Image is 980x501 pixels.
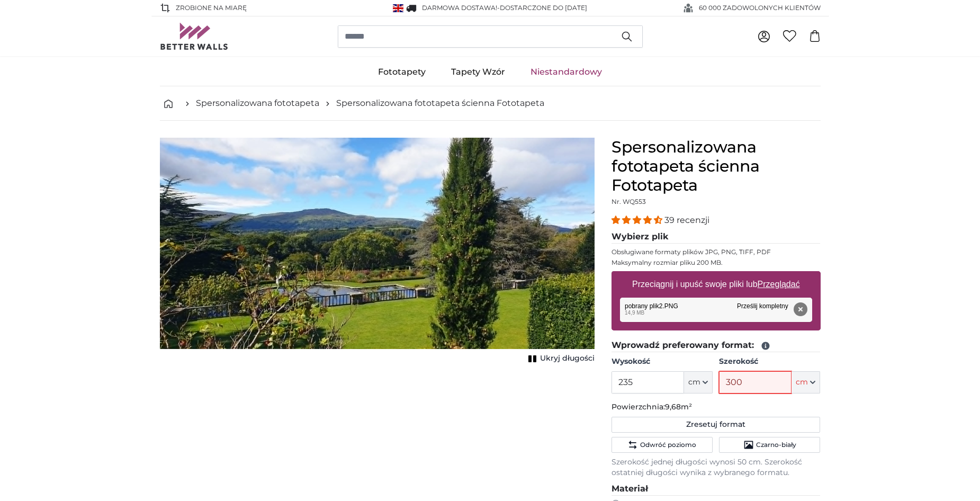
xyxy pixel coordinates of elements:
[365,58,438,86] a: Fototapety
[796,377,808,388] span: cm
[612,339,821,352] legend: Wprowadź preferowany format:
[612,482,821,496] legend: Materiał
[336,97,544,110] a: Spersonalizowana fototapeta ścienna Fototapeta
[757,280,799,289] u: Przeglądać
[612,198,646,205] span: Nr. WQ553
[719,356,820,367] label: Szerokość
[160,138,595,366] div: 1 of 1
[719,437,820,453] button: Black and white
[612,402,821,413] p: Powierzchnia:
[176,3,247,13] span: Zrobione na miarę
[612,248,821,256] p: Obsługiwane formaty plików JPG, PNG, TIFF, PDF
[612,138,821,195] h1: Spersonalizowana fototapeta ścienna Fototapeta
[393,4,403,12] img: United Kingdom
[612,417,821,433] button: Zresetuj format
[612,215,664,225] span: 4.36 stars
[756,441,796,449] span: Czarno-biały
[525,351,595,366] button: Ukryj długości
[640,441,696,449] span: Odwróć poziomo
[684,371,713,393] button: cm
[438,58,518,86] a: Tapety Wzór
[664,215,709,225] span: 39 recenzji
[612,437,713,453] button: Flip horizontally
[497,4,587,12] span: -
[160,86,821,121] nav: breadcrumbs
[792,371,820,393] button: cm
[612,457,821,478] p: Szerokość jednej długości wynosi 50 cm. Szerokość ostatniej długości wynika z wybranego formatu.
[540,353,595,364] span: Ukryj długości
[699,3,821,13] span: 60 000 ZADOWOLONYCH KLIENTÓW
[665,402,692,411] span: 9,68m²
[612,258,821,267] p: Maksymalny rozmiar pliku 200 MB.
[160,138,595,349] img: personalised-photo
[688,377,700,388] span: cm
[612,356,713,367] label: Wysokość
[612,230,821,244] legend: Wybierz plik
[518,58,615,86] a: Niestandardowy
[160,23,229,50] img: Betterwalls
[196,97,319,110] a: Spersonalizowana fototapeta
[628,274,804,295] label: Przeciągnij i upuść swoje pliki lub
[422,4,497,12] span: DARMOWA dostawa!
[500,4,587,12] span: Dostarczone do [DATE]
